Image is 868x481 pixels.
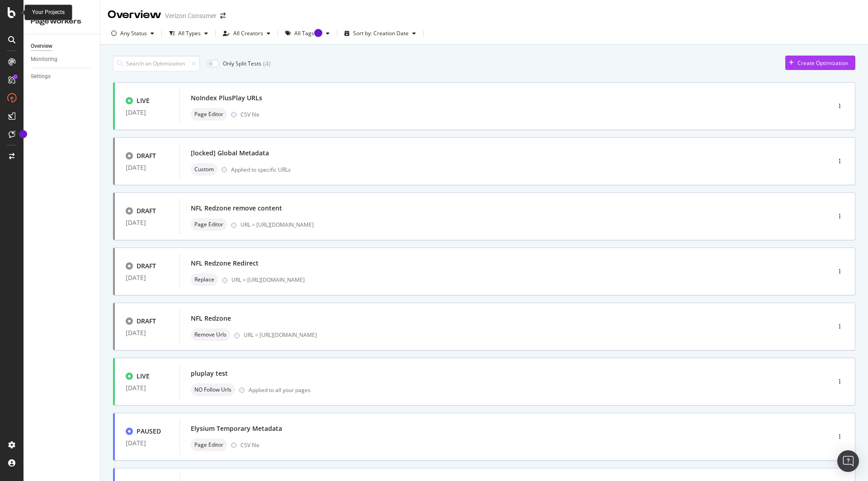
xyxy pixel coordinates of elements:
button: Sort by: Creation Date [341,26,420,41]
span: Custom [194,167,214,172]
div: URL = [URL][DOMAIN_NAME] [231,276,792,284]
div: Applied to specific URLs [231,166,291,173]
button: All Creators [219,26,274,41]
div: LIVE [137,372,150,381]
div: DRAFT [137,262,156,271]
div: Open Intercom Messenger [837,450,859,472]
div: Sort by: Creation Date [353,31,409,36]
div: [DATE] [126,109,169,116]
div: neutral label [191,439,227,451]
span: NO Follow Urls [194,387,231,392]
div: neutral label [191,108,227,121]
div: NFL Redzone Redirect [191,259,259,268]
div: Tooltip anchor [314,29,322,37]
div: Settings [31,72,51,81]
div: [DATE] [126,164,169,171]
div: Overview [108,7,161,23]
span: Page Editor [194,112,223,117]
div: [DATE] [126,219,169,226]
div: neutral label [191,328,230,341]
div: Monitoring [31,55,57,64]
button: All TagsTooltip anchor [282,26,333,41]
div: NFL Redzone remove content [191,204,282,213]
div: Any Status [120,31,147,36]
div: URL = [URL][DOMAIN_NAME] [241,221,792,229]
div: Applied to all your pages [249,386,311,394]
div: pluplay test [191,369,228,378]
div: arrow-right-arrow-left [220,13,226,19]
div: Overview [31,42,52,51]
div: All Tags [294,31,322,36]
div: [DATE] [126,439,169,447]
div: neutral label [191,273,218,286]
div: PageWorkers [31,16,93,27]
div: ( 4 ) [263,59,270,68]
div: [DATE] [126,274,169,281]
div: DRAFT [137,206,156,215]
span: Replace [194,277,214,282]
div: neutral label [191,218,227,231]
div: DRAFT [137,151,156,160]
button: Any Status [108,26,158,41]
div: Only Split Tests [223,60,261,67]
span: Page Editor [194,222,223,227]
a: Monitoring [31,55,94,64]
button: All Types [165,26,212,41]
div: PAUSED [137,427,161,436]
div: All Types [178,31,201,36]
div: NoIndex PlusPlay URLs [191,93,262,103]
div: neutral label [191,383,235,396]
div: Elysium Temporary Metadata [191,424,282,433]
span: Page Editor [194,442,223,448]
div: [DATE] [126,329,169,336]
div: URL = [URL][DOMAIN_NAME] [244,331,792,339]
div: CSV file [241,441,259,449]
a: Overview [31,42,94,51]
div: DRAFT [137,317,156,326]
a: Settings [31,72,94,81]
div: All Creators [233,31,263,36]
div: Tooltip anchor [19,130,27,138]
div: NFL Redzone [191,314,231,323]
div: CSV file [241,111,259,118]
div: [DATE] [126,384,169,392]
button: Create Optimization [785,56,855,70]
div: neutral label [191,163,217,176]
span: Remove Urls [194,332,226,337]
div: Verizon Consumer [165,11,217,20]
div: LIVE [137,96,150,105]
div: Your Projects [32,9,65,16]
div: Create Optimization [797,59,848,67]
input: Search an Optimization [113,56,200,71]
div: [locked] Global Metadata [191,149,269,158]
